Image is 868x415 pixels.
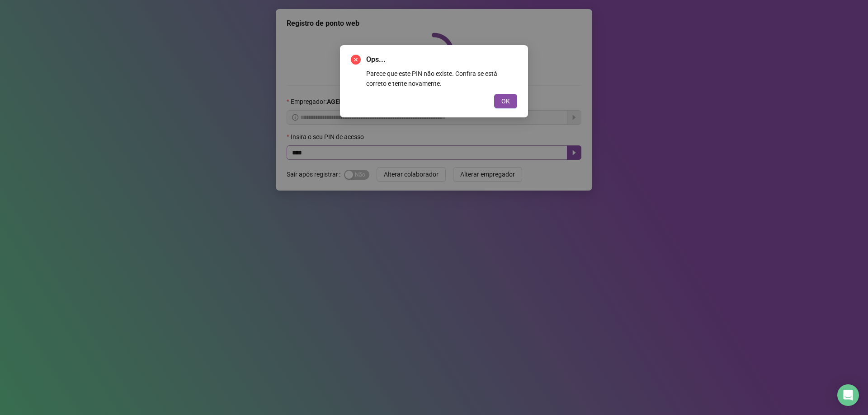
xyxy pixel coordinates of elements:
[837,384,859,406] div: Open Intercom Messenger
[351,55,361,65] span: close-circle
[494,94,517,108] button: OK
[501,96,510,106] span: OK
[366,69,517,89] div: Parece que este PIN não existe. Confira se está correto e tente novamente.
[366,54,517,65] span: Ops...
